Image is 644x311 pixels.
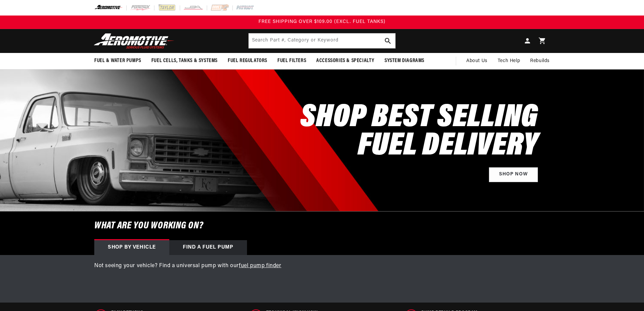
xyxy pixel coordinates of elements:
summary: System Diagrams [379,53,429,69]
span: Fuel Cells, Tanks & Systems [151,57,218,64]
span: Tech Help [498,57,520,65]
a: fuel pump finder [239,263,281,268]
summary: Accessories & Specialty [311,53,379,69]
summary: Fuel Regulators [223,53,272,69]
button: Search Part #, Category or Keyword [380,33,395,48]
p: Not seeing your vehicle? Find a universal pump with our [94,262,550,271]
h2: SHOP BEST SELLING FUEL DELIVERY [300,104,538,161]
span: About Us [466,58,488,63]
summary: Fuel & Water Pumps [89,53,146,69]
div: Shop by vehicle [94,240,169,255]
span: Fuel & Water Pumps [94,57,141,64]
img: Aeromotive [92,33,176,49]
div: Find a Fuel Pump [169,240,247,255]
span: System Diagrams [385,57,424,64]
summary: Fuel Filters [272,53,311,69]
summary: Tech Help [493,53,525,69]
a: Shop Now [489,167,538,182]
span: Accessories & Specialty [316,57,374,64]
span: Fuel Filters [277,57,306,64]
h6: What are you working on? [77,211,567,240]
input: Search Part #, Category or Keyword [249,33,395,48]
span: Fuel Regulators [228,57,267,64]
a: About Us [461,53,493,69]
summary: Fuel Cells, Tanks & Systems [146,53,223,69]
span: FREE SHIPPING OVER $109.00 (EXCL. FUEL TANKS) [258,19,386,24]
summary: Rebuilds [525,53,555,69]
span: Rebuilds [530,57,550,65]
